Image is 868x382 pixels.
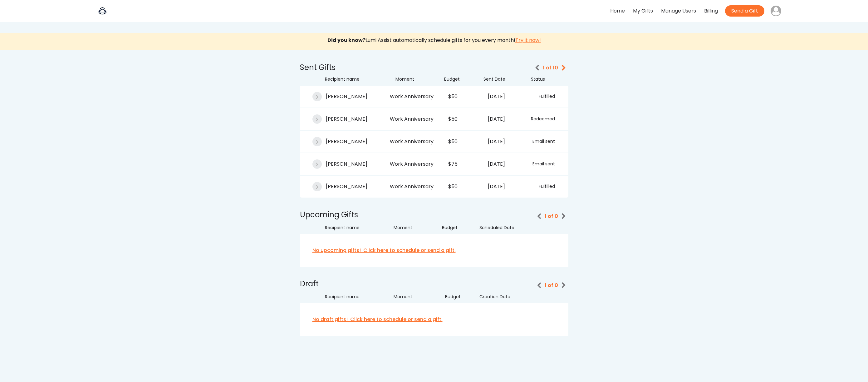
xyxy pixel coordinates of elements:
div: 1 of 10 [543,64,558,72]
div: Work Anniversary [390,182,443,191]
div: Work Anniversary [390,115,443,124]
div: Moment [394,294,427,300]
div: Moment [395,76,435,83]
strong: Did you know? [327,37,365,44]
div: Recipient name [325,225,369,231]
div: [DATE] [469,182,524,191]
div: $50 [448,92,468,101]
div: [DATE] [469,115,524,124]
div: Lumi Assist automatically schedule gifts for you every month! [1,36,867,45]
div: Draft [300,279,331,289]
div: Sent Date [466,76,505,83]
div: Upcoming Gifts [300,209,362,220]
div: Budget [427,294,461,300]
u: Try it now! [515,37,541,44]
div: Work Anniversary [390,160,443,169]
div: Budget [425,225,458,231]
div: Home [610,7,625,16]
div: [PERSON_NAME] [326,115,388,124]
div: My Gifts [633,7,653,16]
div: Moment [394,225,426,231]
button: Send a Gift [725,5,764,17]
div: $50 [448,115,468,124]
div: Creation Date [479,294,517,300]
div: Fulfilled [526,93,555,100]
div: [PERSON_NAME] [326,182,388,191]
div: [PERSON_NAME] [326,92,388,101]
div: Manage Users [661,7,696,16]
div: [DATE] [469,92,524,101]
div: Fulfilled [526,183,555,190]
div: $50 [448,137,468,146]
div: Work Anniversary [390,137,443,146]
div: Billing [704,7,718,16]
div: Sent Gifts [300,62,362,73]
div: [DATE] [469,160,524,169]
div: Email sent [526,138,555,145]
div: Scheduled Date [479,225,517,231]
div: [DATE] [469,137,524,146]
div: [PERSON_NAME] [326,137,388,146]
div: [PERSON_NAME] [326,160,388,169]
div: 1 of 0 [545,282,558,289]
div: Status [505,76,545,83]
div: 1 of 0 [545,213,558,220]
a: No draft gifts! Click here to schedule or send a gift. [300,303,568,336]
div: Email sent [526,160,555,168]
div: $50 [448,182,468,191]
div: Recipient name [325,294,369,300]
a: No upcoming gifts! Click here to schedule or send a gift. [300,234,568,267]
div: Redeemed [526,115,555,123]
img: ALE_Logo_bug_navy_large.jpg [87,6,118,17]
div: $75 [448,160,468,169]
div: Budget [435,76,460,83]
div: Recipient name [325,76,364,83]
div: Work Anniversary [390,92,443,101]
